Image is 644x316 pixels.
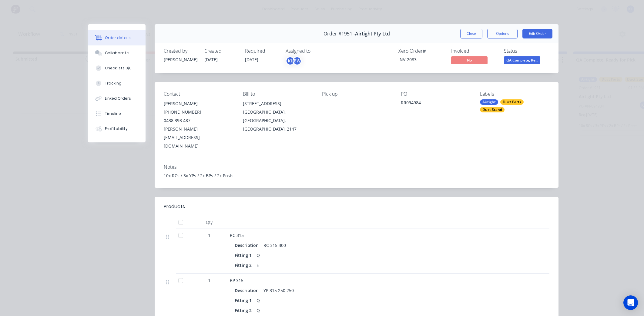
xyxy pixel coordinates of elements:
[105,81,122,86] div: Tracking
[164,56,197,63] div: [PERSON_NAME]
[164,48,197,54] div: Created by
[623,295,638,310] div: Open Intercom Messenger
[204,57,218,62] span: [DATE]
[261,286,296,295] div: YP 315 250 250
[235,296,254,305] div: Fitting 1
[504,56,540,65] button: QA Complete, Re...
[88,45,146,61] button: Collaborate
[88,30,146,45] button: Order details
[235,261,254,270] div: Fitting 2
[235,241,261,250] div: Description
[88,61,146,76] button: Checklists 0/0
[235,251,254,260] div: Fitting 1
[105,96,131,101] div: Linked Orders
[88,106,146,121] button: Timeline
[243,99,312,108] div: [STREET_ADDRESS]
[522,29,552,38] button: Edit Order
[88,76,146,91] button: Tracking
[164,108,233,116] div: [PHONE_NUMBER]
[254,296,262,305] div: Q
[230,278,243,283] span: BP 315
[504,56,540,64] span: QA Complete, Re...
[105,35,131,41] div: Order details
[480,107,505,112] div: Duct Stand
[235,306,254,315] div: Fitting 2
[88,91,146,106] button: Linked Orders
[164,99,233,108] div: [PERSON_NAME]
[204,48,238,54] div: Created
[480,91,549,97] div: Labels
[245,57,258,62] span: [DATE]
[254,306,262,315] div: Q
[451,48,497,54] div: Invoiced
[230,232,244,238] span: RC 315
[401,99,470,108] div: RR094984
[164,172,549,179] div: 10x RCs / 3x YPs / 2x BPs / 2x Posts
[500,99,524,105] div: Duct Parts
[105,111,121,116] div: Timeline
[460,29,482,38] button: Close
[191,216,227,228] div: Qty
[243,108,312,133] div: [GEOGRAPHIC_DATA], [GEOGRAPHIC_DATA], [GEOGRAPHIC_DATA], 2147
[451,56,488,64] span: No
[164,203,185,210] div: Products
[105,50,129,56] div: Collaborate
[105,126,128,131] div: Profitability
[286,56,302,65] button: KLBW
[243,91,312,97] div: Bill to
[480,99,498,105] div: Airtight
[293,56,302,65] div: BW
[487,29,518,38] button: Options
[398,48,444,54] div: Xero Order #
[208,277,210,284] span: 1
[164,99,233,150] div: [PERSON_NAME][PHONE_NUMBER]0438 393 487[PERSON_NAME][EMAIL_ADDRESS][DOMAIN_NAME]
[286,56,295,65] div: KL
[164,125,233,150] div: [PERSON_NAME][EMAIL_ADDRESS][DOMAIN_NAME]
[88,121,146,136] button: Profitability
[245,48,278,54] div: Required
[261,241,288,250] div: RC 315 300
[243,99,312,133] div: [STREET_ADDRESS][GEOGRAPHIC_DATA], [GEOGRAPHIC_DATA], [GEOGRAPHIC_DATA], 2147
[254,251,262,260] div: Q
[401,91,470,97] div: PO
[355,31,390,37] span: Airtight Pty Ltd
[208,232,210,238] span: 1
[322,91,391,97] div: Pick up
[164,91,233,97] div: Contact
[254,261,261,270] div: E
[164,164,549,170] div: Notes
[398,56,444,63] div: INV-2083
[324,31,355,37] span: Order #1951 -
[504,48,549,54] div: Status
[164,116,233,125] div: 0438 393 487
[235,286,261,295] div: Description
[286,48,346,54] div: Assigned to
[105,65,132,71] div: Checklists 0/0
